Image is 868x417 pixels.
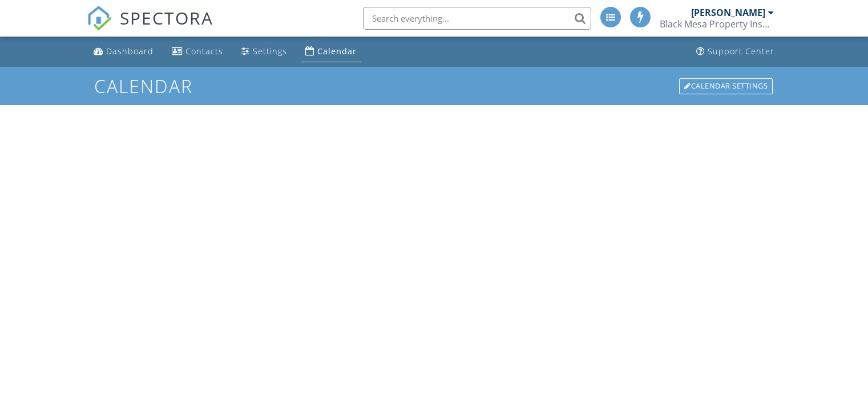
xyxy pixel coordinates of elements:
[678,77,774,95] a: Calendar Settings
[363,7,591,30] input: Search everything...
[167,41,228,62] a: Contacts
[94,76,774,96] h1: Calendar
[679,78,773,94] div: Calendar Settings
[120,6,213,30] span: SPECTORA
[87,15,213,39] a: SPECTORA
[87,6,112,31] img: The Best Home Inspection Software - Spectora
[301,41,361,62] a: Calendar
[708,46,774,57] div: Support Center
[660,18,774,30] div: Black Mesa Property Inspections Inc
[692,41,779,62] a: Support Center
[253,46,287,57] div: Settings
[691,7,765,18] div: [PERSON_NAME]
[317,46,357,57] div: Calendar
[106,46,154,57] div: Dashboard
[89,41,158,62] a: Dashboard
[237,41,292,62] a: Settings
[185,46,223,57] div: Contacts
